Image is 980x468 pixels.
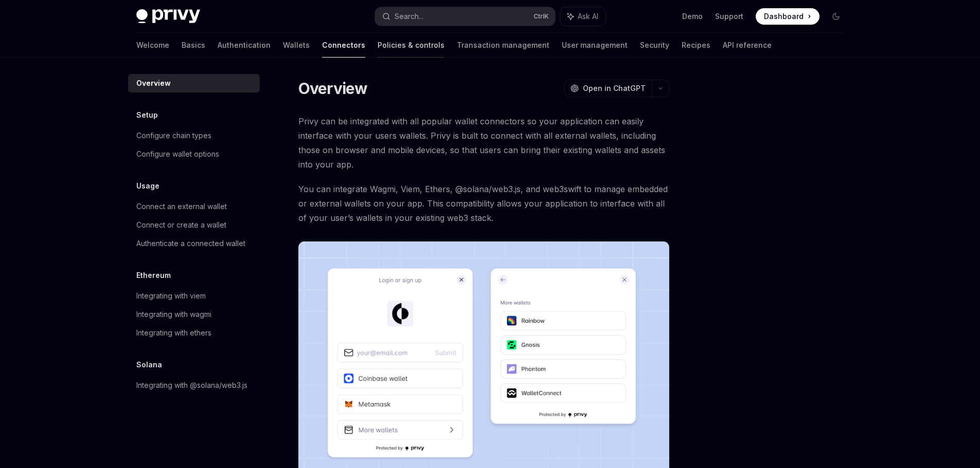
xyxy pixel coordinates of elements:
[136,359,162,371] h5: Solana
[128,197,260,216] a: Connect an external wallet
[128,234,260,253] a: Authenticate a connected wallet
[583,83,646,93] span: Open in ChatGPT
[128,287,260,305] a: Integrating with viem
[136,200,227,213] div: Connect an external wallet
[564,80,652,97] button: Open in ChatGPT
[682,33,710,58] a: Recipes
[128,126,260,145] a: Configure chain types
[218,33,271,58] a: Authentication
[136,129,211,142] div: Configure chain types
[136,327,211,339] div: Integrating with ethers
[640,33,669,58] a: Security
[128,324,260,342] a: Integrating with ethers
[715,11,743,22] a: Support
[298,114,669,172] span: Privy can be integrated with all popular wallet connectors so your application can easily interfa...
[375,7,555,26] button: Search...CtrlK
[533,12,549,21] span: Ctrl K
[128,376,260,395] a: Integrating with @solana/web3.js
[136,219,226,231] div: Connect or create a wallet
[136,237,245,250] div: Authenticate a connected wallet
[128,74,260,92] a: Overview
[828,8,844,25] button: Toggle dark mode
[128,305,260,324] a: Integrating with wagmi
[128,145,260,163] a: Configure wallet options
[723,33,772,58] a: API reference
[682,11,703,22] a: Demo
[764,11,804,22] span: Dashboard
[457,33,549,58] a: Transaction management
[378,33,444,58] a: Policies & controls
[136,77,171,89] div: Overview
[136,180,159,192] h5: Usage
[322,33,365,58] a: Connectors
[756,8,819,25] a: Dashboard
[136,148,219,160] div: Configure wallet options
[395,10,423,23] div: Search...
[283,33,310,58] a: Wallets
[298,79,368,98] h1: Overview
[182,33,205,58] a: Basics
[136,379,247,391] div: Integrating with @solana/web3.js
[562,33,628,58] a: User management
[560,7,605,26] button: Ask AI
[136,9,200,24] img: dark logo
[298,182,669,225] span: You can integrate Wagmi, Viem, Ethers, @solana/web3.js, and web3swift to manage embedded or exter...
[136,269,171,282] h5: Ethereum
[136,33,169,58] a: Welcome
[128,216,260,234] a: Connect or create a wallet
[136,109,158,121] h5: Setup
[136,308,211,321] div: Integrating with wagmi
[136,290,206,302] div: Integrating with viem
[578,11,598,22] span: Ask AI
